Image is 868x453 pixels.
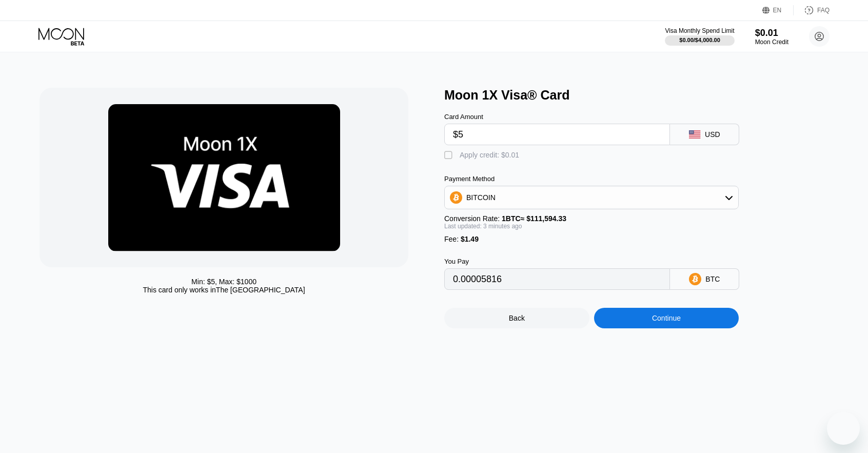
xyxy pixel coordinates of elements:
[460,151,519,159] div: Apply credit: $0.01
[466,193,496,202] div: BITCOIN
[444,175,739,183] div: Payment Method
[191,278,257,286] div: Min: $ 5 , Max: $ 1000
[705,275,720,283] div: BTC
[652,314,681,322] div: Continue
[502,214,566,223] span: 1 BTC ≈ $111,594.33
[444,258,670,265] div: You Pay
[773,7,782,14] div: EN
[827,412,860,445] iframe: Button to launch messaging window
[444,150,455,161] div: 
[444,235,739,243] div: Fee :
[444,113,670,121] div: Card Amount
[817,7,830,14] div: FAQ
[679,37,720,43] div: $0.00 / $4,000.00
[762,5,794,15] div: EN
[755,28,788,38] div: $0.01
[444,308,589,328] div: Back
[705,130,720,139] div: USD
[453,124,661,145] input: $0.00
[794,5,830,15] div: FAQ
[444,88,839,103] div: Moon 1X Visa® Card
[444,214,739,223] div: Conversion Rate:
[755,38,788,46] div: Moon Credit
[445,187,738,208] div: BITCOIN
[461,235,479,243] span: $1.49
[665,27,734,46] div: Visa Monthly Spend Limit$0.00/$4,000.00
[594,308,739,328] div: Continue
[665,27,734,34] div: Visa Monthly Spend Limit
[444,223,739,230] div: Last updated: 3 minutes ago
[143,286,305,294] div: This card only works in The [GEOGRAPHIC_DATA]
[509,314,525,322] div: Back
[755,28,788,46] div: $0.01Moon Credit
